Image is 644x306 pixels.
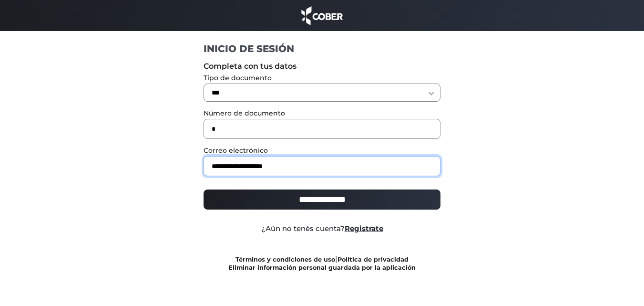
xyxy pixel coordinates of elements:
h1: INICIO DE SESIÓN [204,42,440,55]
div: ¿Aún no tenés cuenta? [196,225,448,232]
img: cober_marca.png [299,5,346,26]
label: Completa con tus datos [204,63,440,70]
a: Eliminar información personal guardada por la aplicación [228,264,416,271]
a: Política de privacidad [337,256,409,263]
label: Correo electrónico [204,147,440,154]
label: Número de documento [204,109,440,117]
a: Términos y condiciones de uso [235,256,335,263]
div: | [196,255,448,272]
a: Registrate [345,224,383,233]
label: Tipo de documento [204,74,440,82]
